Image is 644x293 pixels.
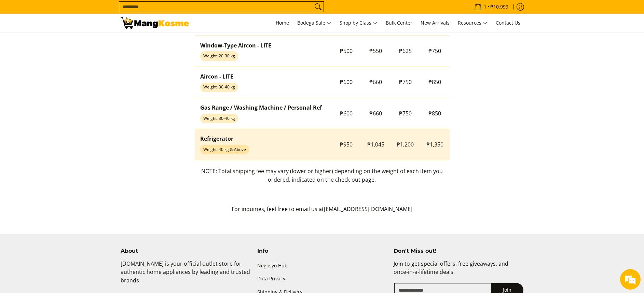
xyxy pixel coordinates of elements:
span: ₱660 [369,110,382,117]
span: ₱625 [399,47,412,55]
span: Weight: 30-40 kg [200,83,238,92]
h4: Info [257,248,387,254]
span: ₱1,045 [367,141,384,148]
strong: Aircon - LITE [200,73,233,80]
img: Shipping &amp; Delivery Page l Mang Kosme: Home Appliances Warehouse Sale! [121,17,189,29]
nav: Main Menu [196,14,524,32]
a: Bodega Sale [294,14,335,32]
span: Weight: 40 kg & Above [200,145,249,154]
span: Contact Us [496,19,520,26]
a: Home [272,14,292,32]
span: ₱660 [369,78,382,86]
a: Contact Us [492,14,524,32]
span: ₱750 [399,110,412,117]
td: ₱600 [331,98,361,129]
span: 1 [483,4,488,9]
p: NOTE: Total shipping fee may vary (lower or higher) depending on the weight of each item you orde... [194,167,450,191]
span: ₱1,200 [397,141,414,148]
strong: Gas Range / Washing Machine / Personal Ref [200,104,322,111]
a: Resources [454,14,491,32]
span: • [472,3,510,11]
a: New Arrivals [417,14,453,32]
td: ₱500 [331,36,361,67]
p: [DOMAIN_NAME] is your official outlet store for authentic home appliances by leading and trusted ... [121,260,250,292]
strong: Window-Type Aircon - LITE [200,42,271,49]
span: Weight: 20-30 kg [200,51,238,61]
span: Resources [458,19,488,27]
span: ₱550 [369,47,382,55]
strong: Refrigerator [200,135,233,142]
a: Negosyo Hub [257,260,387,273]
span: ₱750 [428,47,441,55]
span: ₱1,350 [426,141,443,148]
button: Search [313,2,324,12]
a: Data Privacy [257,273,387,285]
span: [EMAIL_ADDRESS][DOMAIN_NAME] [324,205,412,213]
span: ₱850 [428,110,441,117]
span: ₱10,999 [489,4,509,9]
span: ₱850 [428,78,441,86]
span: ₱750 [399,78,412,86]
span: Bodega Sale [297,19,331,27]
a: Shop by Class [336,14,381,32]
h4: Don't Miss out! [394,248,523,254]
span: ₱950 [340,141,353,148]
span: Home [276,19,289,26]
a: Bulk Center [382,14,416,32]
td: ₱600 [331,67,361,98]
p: Join to get special offers, free giveaways, and once-in-a-lifetime deals. [394,260,523,283]
p: For inquiries, feel free to email us at [194,205,450,220]
span: Weight: 30-40 kg [200,114,238,123]
h4: About [121,248,250,254]
span: New Arrivals [421,19,450,26]
span: Bulk Center [386,19,412,26]
span: Shop by Class [340,19,378,27]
